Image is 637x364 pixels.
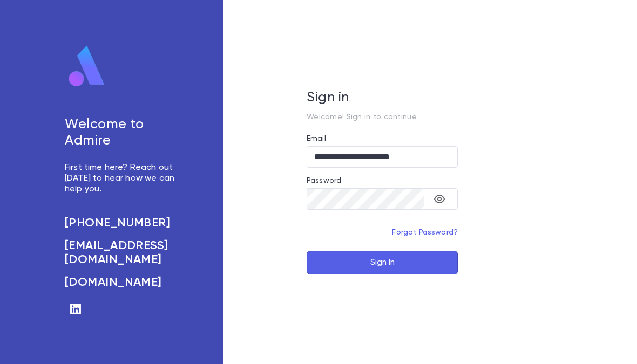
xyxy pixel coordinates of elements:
[429,188,450,210] button: toggle password visibility
[307,251,458,274] button: Sign In
[65,162,180,195] p: First time here? Reach out [DATE] to hear how we can help you.
[65,216,180,230] a: [PHONE_NUMBER]
[65,117,180,149] h5: Welcome to Admire
[65,276,180,290] a: [DOMAIN_NAME]
[65,45,109,88] img: logo
[307,113,458,121] p: Welcome! Sign in to continue.
[307,134,326,143] label: Email
[307,90,458,106] h5: Sign in
[65,239,180,267] a: [EMAIL_ADDRESS][DOMAIN_NAME]
[392,229,458,236] a: Forgot Password?
[307,176,341,185] label: Password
